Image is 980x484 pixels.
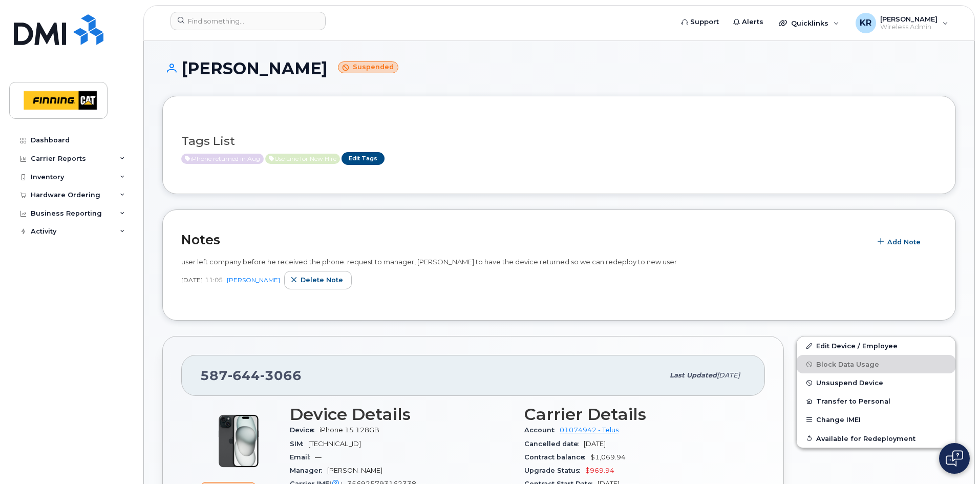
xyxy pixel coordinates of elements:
[816,379,883,387] span: Unsuspend Device
[524,440,584,448] span: Cancelled date
[284,271,352,289] button: Delete note
[887,237,921,247] span: Add Note
[290,453,315,461] span: Email
[871,233,929,251] button: Add Note
[670,371,717,379] span: Last updated
[181,232,866,247] h2: Notes
[946,450,963,467] img: Open chat
[290,426,319,434] span: Device
[816,434,915,442] span: Available for Redeployment
[797,373,955,392] button: Unsuspend Device
[227,276,280,284] a: [PERSON_NAME]
[200,368,302,383] span: 587
[585,467,614,474] span: $969.94
[524,467,585,474] span: Upgrade Status
[319,426,379,434] span: iPhone 15 128GB
[290,440,308,448] span: SIM
[260,368,302,383] span: 3066
[208,410,269,472] img: iPhone_15_Black.png
[524,405,747,424] h3: Carrier Details
[162,59,956,77] h1: [PERSON_NAME]
[181,135,937,148] h3: Tags List
[290,467,327,474] span: Manager
[717,371,740,379] span: [DATE]
[797,429,955,448] button: Available for Redeployment
[301,275,343,285] span: Delete note
[560,426,619,434] a: 01074942 - Telus
[181,154,264,164] span: Active
[265,154,340,164] span: Active
[315,453,322,461] span: —
[342,152,385,165] a: Edit Tags
[797,355,955,373] button: Block Data Usage
[327,467,382,474] span: [PERSON_NAME]
[797,392,955,410] button: Transfer to Personal
[181,276,203,284] span: [DATE]
[584,440,606,448] span: [DATE]
[308,440,361,448] span: [TECHNICAL_ID]
[338,61,398,73] small: Suspended
[524,453,590,461] span: Contract balance
[797,336,955,355] a: Edit Device / Employee
[290,405,512,424] h3: Device Details
[181,258,677,266] span: user left company before he received the phone. request to manager, [PERSON_NAME] to have the dev...
[228,368,260,383] span: 644
[797,410,955,429] button: Change IMEI
[205,276,223,284] span: 11:05
[590,453,626,461] span: $1,069.94
[524,426,560,434] span: Account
